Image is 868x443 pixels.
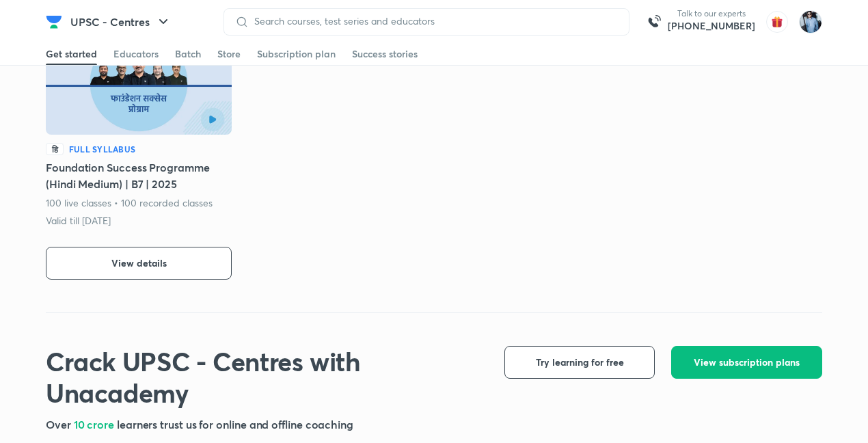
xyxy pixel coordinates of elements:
[257,43,336,65] a: Subscription plan
[175,47,201,61] div: Batch
[668,8,755,19] p: Talk to our experts
[536,355,624,369] span: Try learning for free
[668,19,755,33] a: [PHONE_NUMBER]
[249,16,618,27] input: Search courses, test series and educators
[46,43,97,65] a: Get started
[62,8,180,36] button: UPSC - Centres
[694,355,800,369] span: View subscription plans
[504,346,655,379] button: Try learning for free
[46,346,483,408] h1: Crack UPSC - Centres with Unacademy
[111,256,167,270] span: View details
[113,43,159,65] a: Educators
[352,43,418,65] a: Success stories
[46,143,64,155] p: हि
[46,47,97,61] div: Get started
[640,8,668,36] img: call-us
[766,11,788,33] img: avatar
[46,31,232,135] img: Batch Thumbnail
[217,47,241,61] div: Store
[117,417,353,431] span: learners trust us for online and offline coaching
[113,47,159,61] div: Educators
[257,47,336,61] div: Subscription plan
[46,14,62,30] img: Company Logo
[74,417,117,431] span: 10 crore
[217,43,241,65] a: Store
[69,143,135,155] h6: Full Syllabus
[46,417,74,431] span: Over
[671,346,822,379] button: View subscription plans
[46,159,232,192] h5: Foundation Success Programme (Hindi Medium) | B7 | 2025
[46,247,232,280] button: View details
[799,10,822,33] img: Shipu
[46,214,111,228] p: Valid till [DATE]
[175,43,201,65] a: Batch
[352,47,418,61] div: Success stories
[46,196,213,210] p: 100 live classes • 100 recorded classes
